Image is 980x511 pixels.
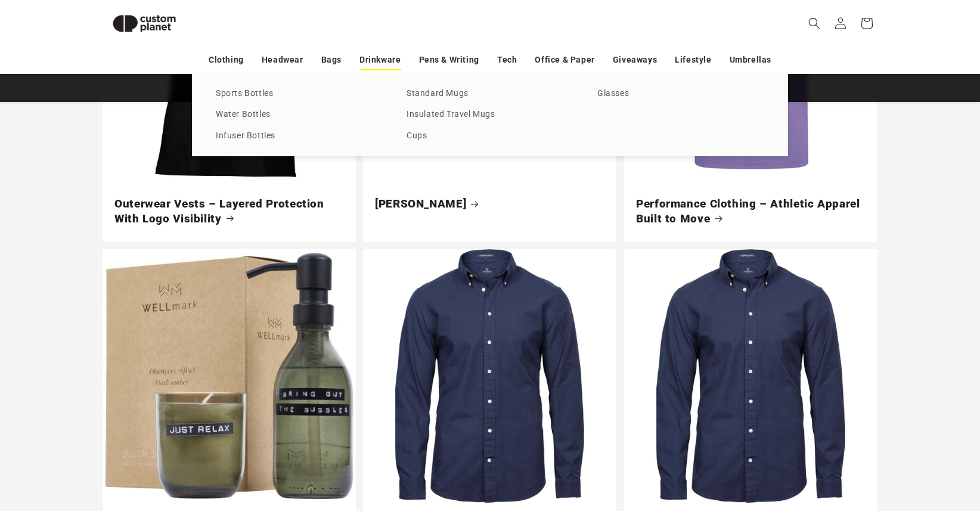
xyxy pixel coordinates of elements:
a: Giveaways [613,49,657,70]
a: Headwear [262,49,303,70]
a: [PERSON_NAME] [375,197,604,211]
a: Insulated Travel Mugs [407,107,573,123]
a: Lifestyle [675,49,711,70]
summary: Search [801,10,827,36]
a: Office & Paper [535,49,594,70]
a: Infuser Bottles [216,128,383,144]
a: Cups [407,128,573,144]
a: Bags [321,49,342,70]
a: Performance Clothing – Athletic Apparel Built to Move [636,197,866,226]
a: Drinkware [359,49,401,70]
a: Standard Mugs [407,86,573,102]
a: Glasses [597,86,764,102]
a: Clothing [209,49,244,70]
a: Umbrellas [730,49,771,70]
a: Water Bottles [216,107,383,123]
img: Custom Planet [103,5,186,42]
a: Tech [497,49,517,70]
iframe: Chat Widget [776,382,980,511]
a: Pens & Writing [419,49,479,70]
a: Outerwear Vests – Layered Protection With Logo Visibility [114,197,344,226]
a: Sports Bottles [216,86,383,102]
